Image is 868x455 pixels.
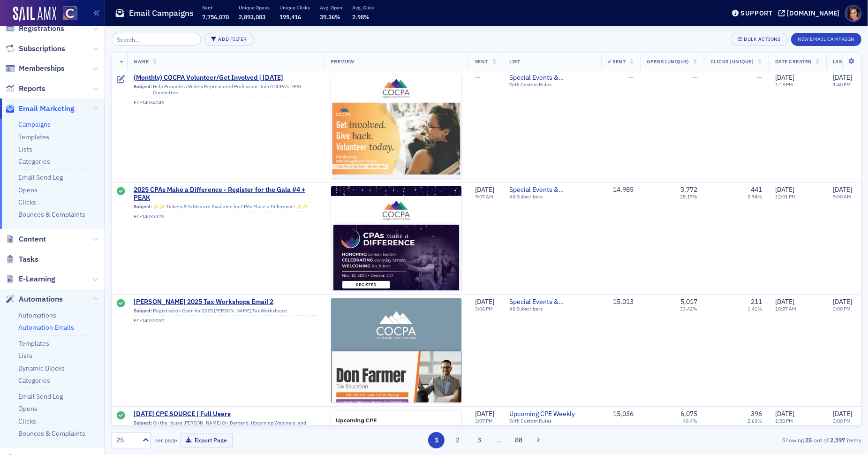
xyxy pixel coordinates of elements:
[134,186,317,202] a: 2025 CPAs Make a Difference - Register for the Gala #4 + PEAK
[509,186,595,194] a: Special Events & Announcements
[775,193,796,200] time: 12:01 PM
[134,308,152,314] span: Subject:
[775,297,794,306] span: [DATE]
[154,436,177,444] label: per page
[117,299,126,309] div: Sent
[18,404,38,413] a: Opens
[747,194,762,200] div: 2.94%
[18,311,56,319] a: Automations
[134,58,149,65] span: Name
[18,198,36,206] a: Clicks
[510,432,527,448] button: 88
[833,297,852,306] span: [DATE]
[18,429,85,438] a: Bounces & Complaints
[18,173,63,182] a: Email Send Log
[475,73,480,82] span: —
[13,7,56,22] img: SailAMX
[475,185,494,194] span: [DATE]
[117,75,126,84] div: Draft
[710,58,754,65] span: Clicks (Unique)
[833,73,852,82] span: [DATE]
[475,297,494,306] span: [DATE]
[19,254,38,265] span: Tasks
[740,9,773,17] div: Support
[475,58,488,65] span: Sent
[680,410,697,418] div: 6,075
[775,81,793,88] time: 1:19 PM
[833,417,851,424] time: 3:00 PM
[731,33,787,46] button: Bulk Actions
[791,34,861,43] a: New Email Campaign
[19,23,64,34] span: Registrations
[134,99,317,106] div: EC-14034746
[509,410,595,418] a: Upcoming CPE Weekly
[204,33,254,46] button: Add Filter
[134,204,152,210] span: Subject:
[5,234,46,244] a: Content
[18,145,32,153] a: Lists
[845,5,861,22] span: Profile
[134,298,317,306] a: [PERSON_NAME] 2025 Tax Workshops Email 2
[202,4,229,11] p: Sent
[833,185,852,194] span: [DATE]
[680,194,697,200] div: 25.17%
[5,83,45,94] a: Reports
[134,420,317,434] div: On the House [PERSON_NAME] On-Demand, Upcoming Webinars, and more!
[134,318,317,324] div: EC-14033257
[18,364,65,372] a: Dynamic Blocks
[19,44,65,54] span: Subscriptions
[757,73,762,82] span: —
[18,120,51,129] a: Campaigns
[279,4,310,11] p: Unique Clicks
[134,83,152,96] span: Subject:
[18,376,50,385] a: Categories
[747,418,762,424] div: 2.63%
[475,409,494,418] span: [DATE]
[775,73,794,82] span: [DATE]
[618,436,861,444] div: Showing out of items
[134,410,317,418] a: [DATE] CPE SOURCE | Full Users
[18,417,36,425] a: Clicks
[239,13,265,21] span: 2,893,083
[352,4,374,11] p: Avg. Click
[608,186,634,194] div: 14,985
[5,104,75,114] a: Email Marketing
[63,6,77,21] img: SailAMX
[475,305,493,312] time: 3:06 PM
[778,10,843,16] button: [DOMAIN_NAME]
[509,58,520,65] span: List
[331,58,355,65] span: Preview
[18,210,85,219] a: Bounces & Complaints
[608,58,626,65] span: # Sent
[450,432,466,448] button: 2
[5,23,64,34] a: Registrations
[509,82,595,88] div: With Custom Rules
[775,185,794,194] span: [DATE]
[18,339,49,348] a: Templates
[744,37,780,42] div: Bulk Actions
[492,436,506,444] span: …
[129,8,194,19] h1: Email Campaigns
[509,74,595,82] span: Special Events & Announcements
[320,4,342,11] p: Avg. Open
[5,44,65,54] a: Subscriptions
[683,418,697,424] div: 40.4%
[112,33,201,46] input: Search…
[804,436,814,444] strong: 25
[18,351,32,360] a: Lists
[116,435,137,445] div: 25
[509,298,595,306] a: Special Events & Announcements
[134,83,317,98] div: Help Promote a Widely Represented Profession: Join COCPA's DE&I Committee
[680,186,697,194] div: 3,772
[680,298,697,306] div: 5,017
[791,33,861,46] button: New Email Campaign
[134,204,317,212] div: ✨✨ Tickets & Tables are Available for CPAs Make a Difference! ✨✨
[181,433,233,447] button: Export Page
[19,63,65,74] span: Memberships
[775,409,794,418] span: [DATE]
[775,58,812,65] span: Date Created
[475,193,493,200] time: 9:07 AM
